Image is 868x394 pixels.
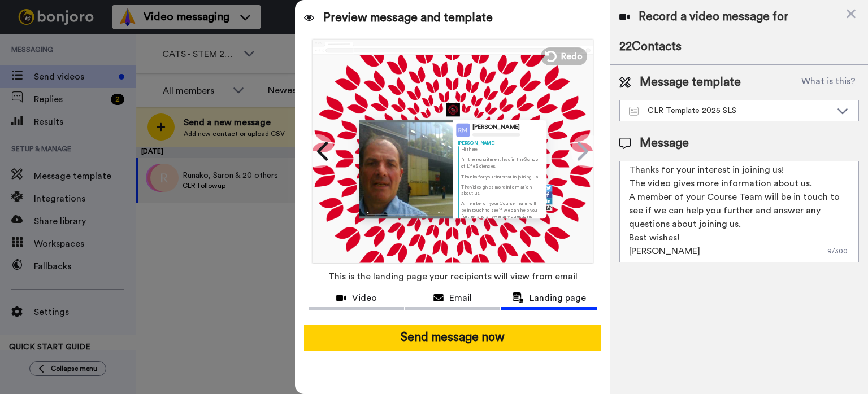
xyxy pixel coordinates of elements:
[640,135,689,152] span: Message
[461,146,541,152] p: Hi there!
[619,161,859,262] textarea: Hi there! I'm the recruitment lead in the School of Life Sciences. Thanks for your interest in jo...
[629,107,639,116] img: Message-temps.svg
[629,105,831,116] div: CLR Template 2025 SLS
[530,291,586,305] span: Landing page
[798,74,859,91] button: What is this?
[352,291,377,305] span: Video
[359,207,453,218] img: player-controls-full.svg
[461,200,541,226] p: A member of your Course Team will be in touch to see if we can help you further and answer any qu...
[461,183,541,196] p: The video gives more information about us.
[449,291,472,305] span: Email
[458,139,541,146] div: [PERSON_NAME]
[640,74,741,91] span: Message template
[446,103,459,116] img: f6c7e729-3d5f-476b-8ff6-4452e0785430
[461,173,541,180] p: Thanks for your interest in joining us!
[461,156,541,169] p: I'm the recruitment lead in the School of Life Sciences.
[304,325,601,351] button: Send message now
[328,264,578,289] span: This is the landing page your recipients will view from email
[455,123,469,137] img: Profile Image
[472,124,520,131] div: [PERSON_NAME]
